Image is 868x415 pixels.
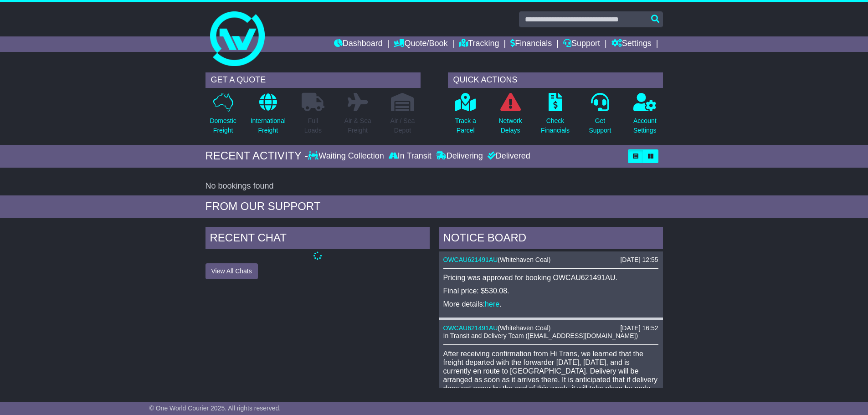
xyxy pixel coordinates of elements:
[443,256,498,263] a: OWCAU621491AU
[443,273,658,282] p: Pricing was approved for booking OWCAU621491AU.
[443,349,658,410] p: After receiving confirmation from Hi Trans, we learned that the freight departed with the forward...
[344,116,371,135] p: Air & Sea Freight
[205,263,258,279] button: View All Chats
[443,324,658,332] div: ( )
[205,72,421,88] div: GET A QUOTE
[485,151,530,161] div: Delivered
[611,36,652,52] a: Settings
[250,92,286,140] a: InternationalFreight
[498,116,522,135] p: Network Delays
[620,324,658,332] div: [DATE] 16:52
[510,36,552,52] a: Financials
[541,116,570,135] p: Check Financials
[443,287,658,295] p: Final price: $530.08.
[443,300,658,308] p: More details: .
[448,72,663,88] div: QUICK ACTIONS
[386,151,434,161] div: In Transit
[394,36,447,52] a: Quote/Book
[443,324,498,332] a: OWCAU621491AU
[620,256,658,264] div: [DATE] 12:55
[443,256,658,264] div: ( )
[588,92,611,140] a: GetSupport
[434,151,485,161] div: Delivering
[455,116,476,135] p: Track a Parcel
[633,116,657,135] p: Account Settings
[149,405,281,412] span: © One World Courier 2025. All rights reserved.
[589,116,611,135] p: Get Support
[485,300,499,308] a: here
[443,332,638,339] span: In Transit and Delivery Team ([EMAIL_ADDRESS][DOMAIN_NAME])
[500,256,549,263] span: Whitehaven Coal
[205,227,430,251] div: RECENT CHAT
[205,181,663,191] div: No bookings found
[210,116,236,135] p: Domestic Freight
[498,92,522,140] a: NetworkDelays
[205,149,308,163] div: RECENT ACTIVITY -
[334,36,383,52] a: Dashboard
[540,92,570,140] a: CheckFinancials
[251,116,286,135] p: International Freight
[308,151,386,161] div: Waiting Collection
[390,116,415,135] p: Air / Sea Depot
[205,200,663,213] div: FROM OUR SUPPORT
[439,227,663,251] div: NOTICE BOARD
[459,36,499,52] a: Tracking
[209,92,236,140] a: DomesticFreight
[633,92,657,140] a: AccountSettings
[563,36,600,52] a: Support
[500,324,549,332] span: Whitehaven Coal
[455,92,477,140] a: Track aParcel
[302,116,324,135] p: Full Loads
